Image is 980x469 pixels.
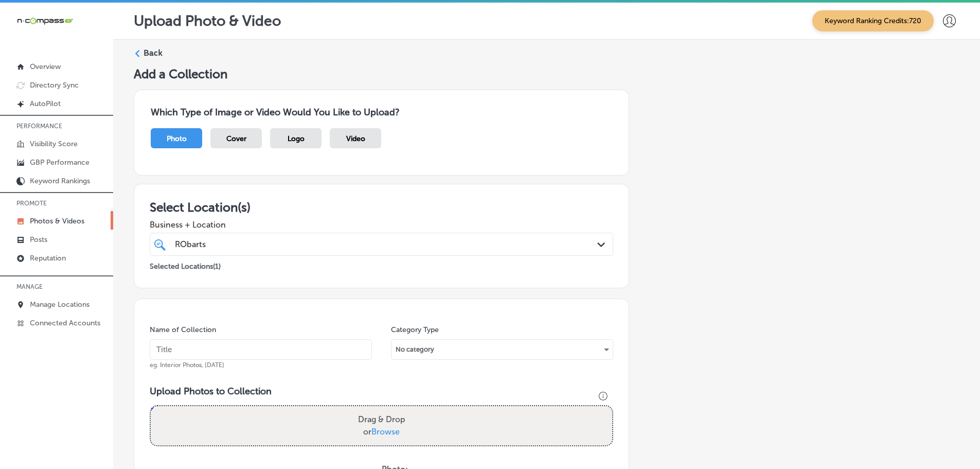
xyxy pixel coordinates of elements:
[371,427,400,437] span: Browse
[354,409,409,442] label: Drag & Drop or
[150,361,224,369] span: eg. Interior Photos, [DATE]
[30,158,90,167] p: GBP Performance
[30,217,84,225] p: Photos & Videos
[30,177,90,185] p: Keyword Rankings
[812,10,934,31] span: Keyword Ranking Credits: 720
[346,134,365,143] span: Video
[151,107,612,118] h3: Which Type of Image or Video Would You Like to Upload?
[150,200,613,215] h3: Select Location(s)
[167,134,187,143] span: Photo
[150,339,372,360] input: Title
[150,258,221,271] p: Selected Locations ( 1 )
[226,134,246,143] span: Cover
[391,341,613,358] div: No category
[150,386,613,397] h3: Upload Photos to Collection
[30,254,66,263] p: Reputation
[288,134,305,143] span: Logo
[134,12,281,29] p: Upload Photo & Video
[30,81,79,90] p: Directory Sync
[30,235,47,244] p: Posts
[16,16,73,26] img: 660ab0bf-5cc7-4cb8-ba1c-48b5ae0f18e60NCTV_CLogo_TV_Black_-500x88.png
[30,300,90,309] p: Manage Locations
[144,47,163,59] label: Back
[391,325,439,334] label: Category Type
[150,220,613,230] span: Business + Location
[30,319,100,327] p: Connected Accounts
[30,62,61,71] p: Overview
[30,99,61,108] p: AutoPilot
[30,140,78,148] p: Visibility Score
[150,325,216,334] label: Name of Collection
[134,66,959,81] h5: Add a Collection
